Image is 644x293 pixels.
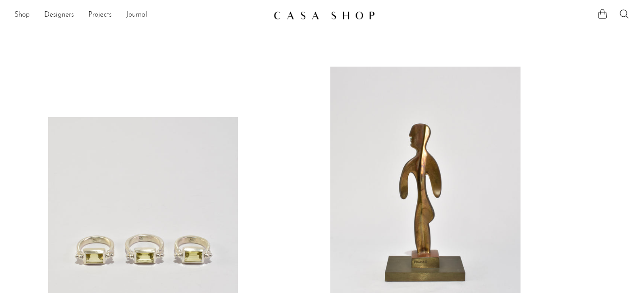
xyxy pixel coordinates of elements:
nav: Desktop navigation [14,8,266,23]
a: Designers [44,9,74,21]
a: Projects [88,9,112,21]
a: Shop [14,9,30,21]
ul: NEW HEADER MENU [14,8,266,23]
a: Journal [126,9,147,21]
